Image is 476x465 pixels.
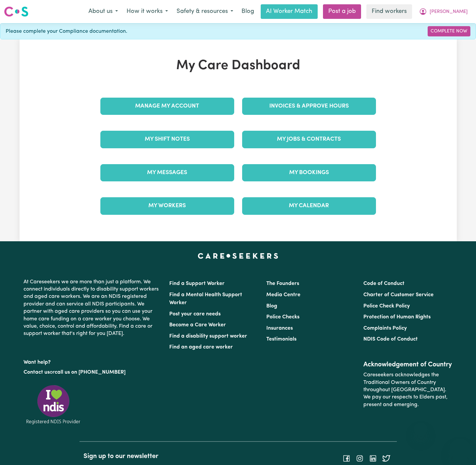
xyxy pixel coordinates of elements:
[169,311,221,317] a: Post your care needs
[4,6,28,18] img: Careseekers logo
[261,4,318,19] a: AI Worker Match
[363,292,434,298] a: Charter of Customer Service
[122,5,172,19] button: How it works
[382,455,390,461] a: Follow Careseekers on Twitter
[24,370,50,375] a: Contact us
[84,5,122,19] button: About us
[366,4,412,19] a: Find workers
[238,4,258,19] a: Blog
[24,384,83,425] img: Registered NDIS provider
[242,131,376,148] a: My Jobs & Contracts
[6,27,127,35] span: Please complete your Compliance documentation.
[55,370,126,375] a: call us on [PHONE_NUMBER]
[415,5,472,19] button: My Account
[24,366,161,379] p: or
[242,164,376,181] a: My Bookings
[363,326,407,331] a: Complaints Policy
[169,322,226,328] a: Become a Care Worker
[363,303,410,309] a: Police Check Policy
[430,8,468,16] span: [PERSON_NAME]
[100,197,234,214] a: My Workers
[172,5,238,19] button: Safety & resources
[266,326,293,331] a: Insurances
[266,292,300,298] a: Media Centre
[266,303,277,309] a: Blog
[242,197,376,214] a: My Calendar
[169,281,225,286] a: Find a Support Worker
[169,345,233,350] a: Find an aged care worker
[83,452,234,460] h2: Sign up to our newsletter
[96,58,380,74] h1: My Care Dashboard
[414,423,427,436] iframe: Close message
[450,439,471,460] iframe: Button to launch messaging window
[356,455,364,461] a: Follow Careseekers on Instagram
[363,361,452,369] h2: Acknowledgement of Country
[24,356,161,366] p: Want help?
[363,337,418,342] a: NDIS Code of Conduct
[266,281,299,286] a: The Founders
[323,4,361,19] a: Post a job
[169,334,247,339] a: Find a disability support worker
[4,4,28,19] a: Careseekers logo
[363,369,452,411] p: Careseekers acknowledges the Traditional Owners of Country throughout [GEOGRAPHIC_DATA]. We pay o...
[363,281,404,286] a: Code of Conduct
[100,164,234,181] a: My Messages
[343,455,350,461] a: Follow Careseekers on Facebook
[24,276,161,340] p: At Careseekers we are more than just a platform. We connect individuals directly to disability su...
[100,131,234,148] a: My Shift Notes
[369,455,377,461] a: Follow Careseekers on LinkedIn
[428,26,470,36] a: Complete Now
[363,314,431,320] a: Protection of Human Rights
[198,253,278,258] a: Careseekers home page
[100,98,234,115] a: Manage My Account
[169,292,242,305] a: Find a Mental Health Support Worker
[266,337,296,342] a: Testimonials
[242,98,376,115] a: Invoices & Approve Hours
[266,314,299,320] a: Police Checks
